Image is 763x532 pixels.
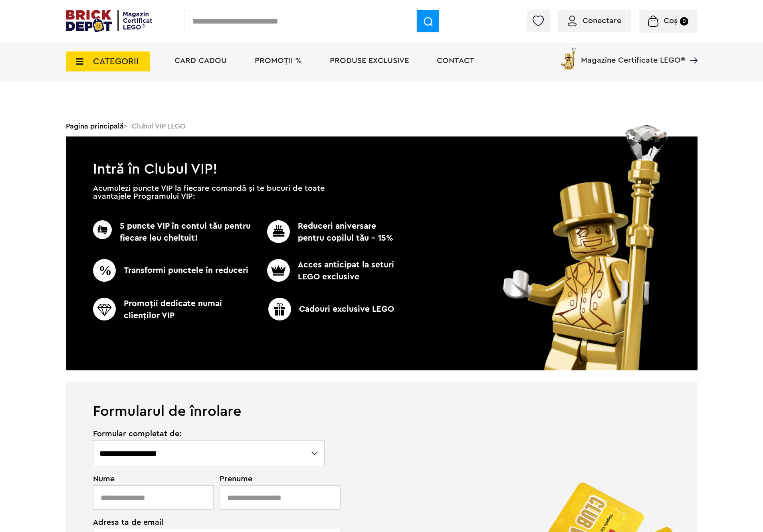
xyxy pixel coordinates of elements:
[437,57,474,65] a: Contact
[267,220,290,243] img: CC_BD_Green_chek_mark
[267,259,290,282] img: CC_BD_Green_chek_mark
[664,17,678,25] span: Coș
[174,57,227,65] a: Card Cadou
[93,298,254,322] p: Promoţii dedicate numai clienţilor VIP
[93,475,210,483] span: Nume
[254,259,397,283] p: Acces anticipat la seturi LEGO exclusive
[66,136,698,173] h1: Intră în Clubul VIP!
[93,259,116,282] img: CC_BD_Green_chek_mark
[93,298,116,320] img: CC_BD_Green_chek_mark
[66,116,698,136] div: > Clubul VIP LEGO
[93,220,254,244] p: 5 puncte VIP în contul tău pentru fiecare leu cheltuit!
[492,125,681,370] img: vip_page_image
[93,518,326,526] span: Adresa ta de email
[568,17,621,25] a: Conectare
[255,57,302,65] a: PROMOȚII %
[583,17,621,25] span: Conectare
[93,184,325,200] p: Acumulezi puncte VIP la fiecare comandă și te bucuri de toate avantajele Programului VIP:
[93,220,112,239] img: CC_BD_Green_chek_mark
[93,259,254,282] p: Transformi punctele în reduceri
[93,430,326,438] span: Formular completat de:
[66,123,124,130] a: Pagina principală
[330,57,409,65] a: Produse exclusive
[66,382,698,419] h1: Formularul de înrolare
[254,220,397,244] p: Reduceri aniversare pentru copilul tău - 15%
[680,17,688,26] small: 0
[251,298,412,320] p: Cadouri exclusive LEGO
[685,46,698,54] a: Magazine Certificate LEGO®
[268,298,291,320] img: CC_BD_Green_chek_mark
[93,57,139,66] span: CATEGORII
[581,46,685,64] span: Magazine Certificate LEGO®
[220,475,326,483] span: Prenume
